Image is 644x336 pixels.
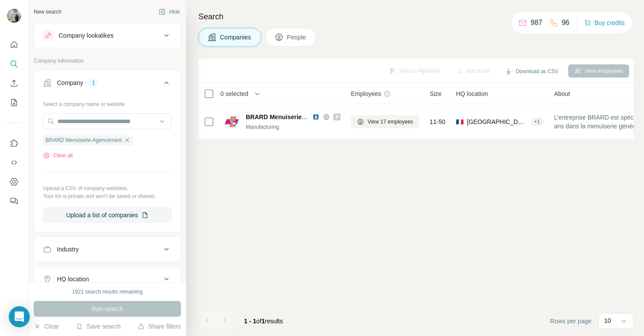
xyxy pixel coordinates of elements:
[554,89,570,98] span: About
[220,33,252,42] span: Companies
[34,25,180,46] button: Company lookalikes
[351,89,381,98] span: Employees
[287,33,307,42] span: People
[7,193,21,209] button: Feedback
[7,95,21,110] button: My lists
[43,152,73,159] button: Clear all
[72,288,143,296] div: 1921 search results remaining
[57,275,89,283] div: HQ location
[244,318,283,325] span: results
[467,117,527,126] span: [GEOGRAPHIC_DATA], [GEOGRAPHIC_DATA], [GEOGRAPHIC_DATA]
[34,72,180,97] button: Company1
[7,37,21,53] button: Quick start
[262,318,265,325] span: 1
[9,306,30,327] div: Open Intercom Messenger
[312,113,319,120] img: LinkedIn logo
[7,56,21,72] button: Search
[57,78,83,87] div: Company
[34,239,180,260] button: Industry
[7,174,21,190] button: Dashboard
[43,192,172,200] p: Your list is private and won't be saved or shared.
[57,245,79,254] div: Industry
[562,18,570,28] p: 96
[76,322,120,331] button: Save search
[456,89,488,98] span: HQ location
[499,65,564,78] button: Download as CSV
[43,207,172,223] button: Upload a list of companies
[368,118,413,126] span: View 17 employees
[531,18,542,28] p: 987
[430,89,442,98] span: Size
[34,269,180,290] button: HQ location
[430,117,446,126] span: 11-50
[246,113,340,120] span: BRARD Menuiserie Agencement
[225,115,239,129] img: Logo of BRARD Menuiserie Agencement
[88,79,99,87] div: 1
[138,322,181,331] button: Share filters
[244,318,256,325] span: 1 - 1
[34,57,181,65] p: Company information
[256,318,262,325] span: of
[34,322,59,331] button: Clear
[43,184,172,192] p: Upload a CSV of company websites.
[456,117,464,126] span: 🇫🇷
[351,115,419,128] button: View 17 employees
[59,31,113,40] div: Company lookalikes
[220,89,248,98] span: 0 selected
[43,97,172,108] div: Select a company name or website
[7,75,21,91] button: Enrich CSV
[584,17,625,29] button: Buy credits
[531,118,544,126] div: + 1
[46,136,122,144] span: BRARD Menuiserie Agencement
[550,317,591,325] span: Rows per page
[198,11,633,23] h4: Search
[7,155,21,170] button: Use Surfe API
[152,5,186,18] button: Hide
[34,8,61,16] div: New search
[246,123,340,131] div: Manufacturing
[7,135,21,151] button: Use Surfe on LinkedIn
[604,316,611,325] p: 10
[7,9,21,23] img: Avatar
